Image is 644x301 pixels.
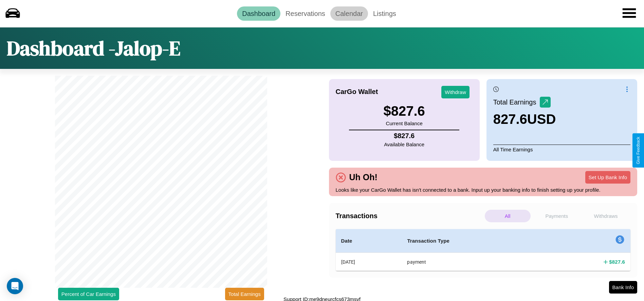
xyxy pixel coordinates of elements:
p: Available Balance [384,140,424,149]
p: Withdraws [583,210,629,222]
h4: Transaction Type [407,237,536,245]
h4: Uh Oh! [346,172,381,182]
h4: Date [341,237,397,245]
p: Payments [534,210,580,222]
div: Give Feedback [636,137,641,164]
p: All [485,210,531,222]
h4: $ 827.6 [609,258,625,265]
button: Total Earnings [225,288,264,300]
a: Dashboard [237,6,280,21]
a: Reservations [280,6,330,21]
p: Looks like your CarGo Wallet has isn't connected to a bank. Input up your banking info to finish ... [336,185,631,194]
h4: Transactions [336,212,483,220]
p: Total Earnings [493,96,540,108]
h4: $ 827.6 [384,132,424,140]
table: simple table [336,229,631,271]
button: Percent of Car Earnings [58,288,119,300]
button: Set Up Bank Info [585,171,630,184]
a: Listings [368,6,401,21]
p: All Time Earnings [493,145,630,154]
h1: Dashboard - Jalop-E [7,34,180,62]
button: Bank Info [609,281,637,294]
th: payment [402,253,542,271]
h3: $ 827.6 [383,104,425,119]
button: Withdraw [441,86,470,98]
div: Open Intercom Messenger [7,278,23,294]
h4: CarGo Wallet [336,88,378,96]
th: [DATE] [336,253,402,271]
a: Calendar [330,6,368,21]
p: Current Balance [383,119,425,128]
h3: 827.6 USD [493,112,556,127]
